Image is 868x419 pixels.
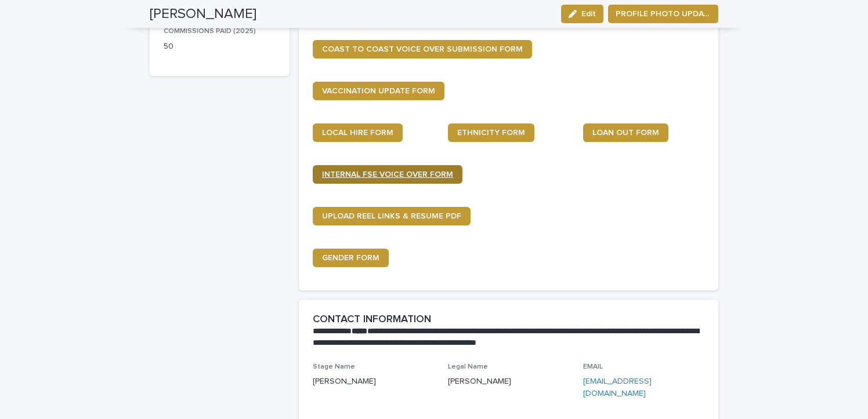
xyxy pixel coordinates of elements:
[322,87,435,95] span: VACCINATION UPDATE FORM
[313,207,471,225] a: UPLOAD REEL LINKS & RESUME PDF
[313,123,403,142] a: LOCAL HIRE FORM
[313,363,355,370] span: Stage Name
[322,212,461,220] span: UPLOAD REEL LINKS & RESUME PDF
[448,363,488,370] span: Legal Name
[313,165,462,184] a: INTERNAL FSE VOICE OVER FORM
[561,5,603,23] button: Edit
[457,129,525,137] span: ETHNICITY FORM
[592,129,659,137] span: LOAN OUT FORM
[322,45,523,53] span: COAST TO COAST VOICE OVER SUBMISSION FORM
[583,123,668,142] a: LOAN OUT FORM
[322,170,453,178] span: INTERNAL FSE VOICE OVER FORM
[583,377,652,398] a: [EMAIL_ADDRESS][DOMAIN_NAME]
[608,5,718,23] button: PROFILE PHOTO UPDATE
[583,363,603,370] span: EMAIL
[164,41,276,53] p: 50
[616,8,711,20] span: PROFILE PHOTO UPDATE
[313,249,389,267] a: GENDER FORM
[313,376,434,388] p: [PERSON_NAME]
[322,254,379,262] span: GENDER FORM
[164,28,256,35] span: COMMISSIONS PAID (2025)
[581,10,596,18] span: Edit
[150,6,256,23] h2: [PERSON_NAME]
[448,123,534,142] a: ETHNICITY FORM
[322,129,393,137] span: LOCAL HIRE FORM
[313,40,532,59] a: COAST TO COAST VOICE OVER SUBMISSION FORM
[448,376,569,388] p: [PERSON_NAME]
[313,314,431,326] h2: CONTACT INFORMATION
[313,82,444,100] a: VACCINATION UPDATE FORM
